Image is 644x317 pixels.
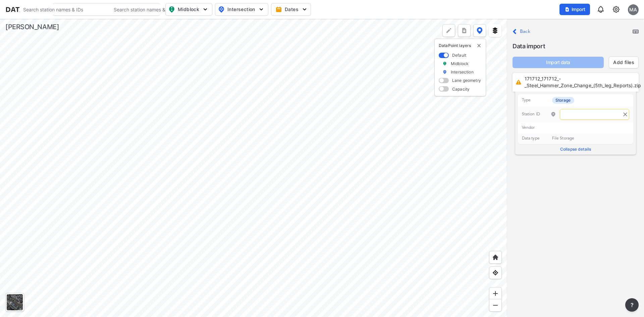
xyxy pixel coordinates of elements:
img: map_pin_mid.602f9df1.svg [168,5,176,13]
span: Intersection [218,5,264,13]
img: 5YPKRKmlfpI5mqlR8AD95paCi+0kK1fRFDJSaMmawlwaeJcJwk9O2fotCW5ve9gAAAAASUVORK5CYII= [258,6,265,13]
button: Add files [609,56,639,68]
button: Intersection [215,3,268,16]
div: MA [628,4,639,15]
img: close-external-leyer.3061a1c7.svg [476,43,482,48]
span: ? [629,301,635,309]
label: Vendor [522,125,552,130]
button: more [458,24,471,37]
label: Station ID [522,112,551,117]
img: JlYCVaLgoOWFVnVuV2aao8EfanfZZwJ0ZDhZyeAb4JZIM1ygnyAAAAAElFTkSuQmCC [516,80,521,85]
button: more [625,298,639,312]
div: Polygon tool [442,24,455,37]
p: DataPoint layers [439,43,482,48]
label: Lane geometry [452,77,481,83]
img: ZhEPrvBCBcjKBH5aUY1XtMmq9qkVEIQiyiV2z6VPKbWRMeYUHSs2HZHQBOOvhZdO32UdtwizLBQHpITBxJ+p6y29JnYtfcoJP... [633,30,639,34]
img: xqJnZQTG2JQi0x5lvmkeSNbbgIiQD62bqHG8IfrOzanD0FsRdYrij6fAAAAAElFTkSuQmCC [461,27,468,34]
img: map_pin_int.54838e6b.svg [217,5,225,13]
img: 5YPKRKmlfpI5mqlR8AD95paCi+0kK1fRFDJSaMmawlwaeJcJwk9O2fotCW5ve9gAAAAASUVORK5CYII= [301,6,308,13]
div: [PERSON_NAME] [5,22,59,32]
img: layers.ee07997e.svg [492,27,498,34]
label: 171712_171712_-_Steel_Hammer_Zone_Change_(5th_leg_Reports).zip [525,75,641,89]
img: 8A77J+mXikMhHQAAAAASUVORK5CYII= [597,5,605,13]
img: calendar-gold.39a51dde.svg [275,6,282,13]
img: dataPointLogo.9353c09d.svg [5,6,47,13]
div: View my location [489,266,502,279]
button: delete [476,43,482,48]
button: Midblock [165,3,212,16]
img: ZvzfEJKXnyWIrJytrsY285QMwk63cM6Drc+sIAAAAASUVORK5CYII= [492,290,499,297]
label: File Storage [552,136,575,141]
label: Intersection [451,69,474,75]
label: Midblock [451,61,469,66]
a: Import [559,6,593,12]
label: Data import [513,42,639,51]
label: Data type [522,136,552,141]
label: Default [452,52,466,58]
input: Search [110,4,201,15]
img: zeq5HYn9AnE9l6UmnFLPAAAAAElFTkSuQmCC [492,269,499,276]
button: Clear [621,110,630,119]
span: Import [563,6,586,13]
img: +Dz8AAAAASUVORK5CYII= [445,27,452,34]
label: Collapse details [518,144,634,152]
img: +XpAUvaXAN7GudzAAAAAElFTkSuQmCC [492,254,499,261]
div: Toggle basemap [5,293,24,312]
span: Dates [277,6,307,13]
span: Midblock [168,5,208,13]
img: cids17cp3yIFEOpj3V8A9qJSH103uA521RftCD4eeui4ksIb+krbm5XvIjxD52OS6NWLn9gAAAAAElFTkSuQmCC [612,5,620,13]
button: Dates [271,3,311,16]
img: marker_Intersection.6861001b.svg [442,69,447,75]
button: External layers [489,24,501,37]
div: Zoom out [489,299,502,312]
img: file_add.62c1e8a2.svg [565,7,570,12]
a: Add files [613,59,634,66]
img: 6Audv4S8FbRlHQAAAABJRU5ErkJggg== [550,111,556,117]
label: Type [522,98,552,103]
button: Import [559,4,590,15]
label: Capacity [452,86,470,92]
div: Zoom in [489,287,502,300]
label: Back [520,29,530,34]
input: Search [20,4,110,15]
img: data-point-layers.37681fc9.svg [477,27,483,34]
div: Home [489,251,502,264]
img: MAAAAAElFTkSuQmCC [492,302,499,309]
label: Storage [552,97,574,104]
img: 5YPKRKmlfpI5mqlR8AD95paCi+0kK1fRFDJSaMmawlwaeJcJwk9O2fotCW5ve9gAAAAASUVORK5CYII= [202,6,209,13]
button: DataPoint layers [473,24,486,37]
img: marker_Midblock.5ba75e30.svg [442,61,447,66]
